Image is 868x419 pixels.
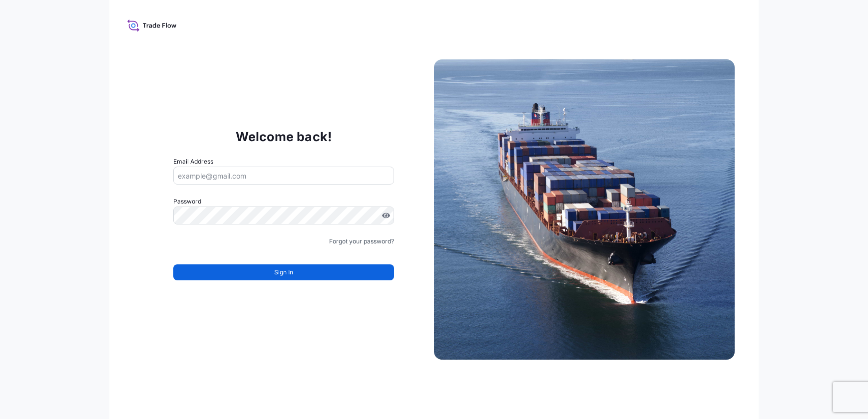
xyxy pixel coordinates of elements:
p: Welcome back! [236,129,332,145]
button: Sign In [173,264,394,280]
button: Show password [382,211,390,219]
label: Email Address [173,157,213,167]
a: Forgot your password? [329,236,394,246]
span: Sign In [274,267,293,277]
label: Password [173,197,394,207]
img: Ship illustration [434,59,735,360]
input: example@gmail.com [173,167,394,185]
